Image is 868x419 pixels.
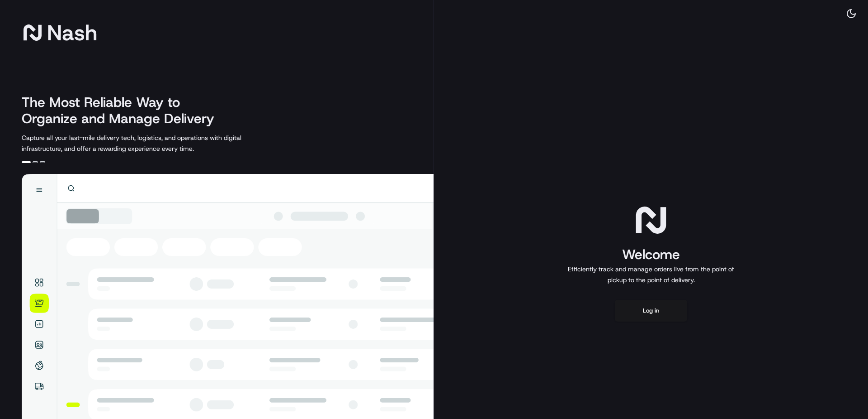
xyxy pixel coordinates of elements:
button: Log in [615,300,687,322]
h2: The Most Reliable Way to Organize and Manage Delivery [22,94,224,127]
p: Efficiently track and manage orders live from the point of pickup to the point of delivery. [564,264,738,285]
span: Nash [47,24,97,42]
p: Capture all your last-mile delivery tech, logistics, and operations with digital infrastructure, ... [22,132,282,154]
h1: Welcome [564,246,738,264]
